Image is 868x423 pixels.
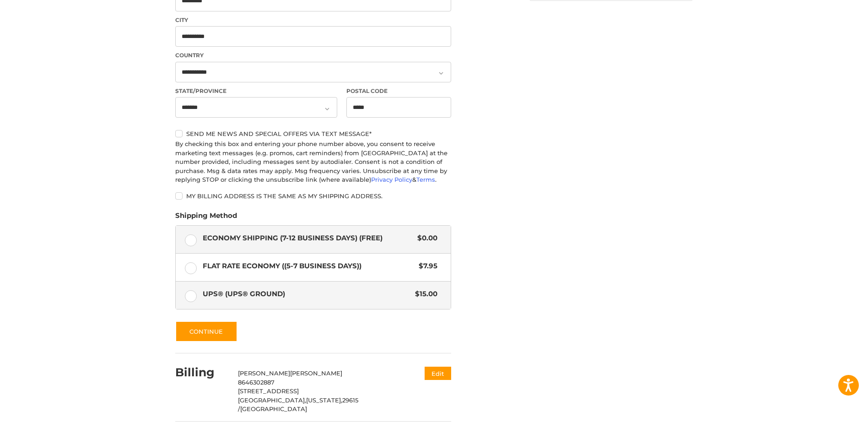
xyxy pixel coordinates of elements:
span: $0.00 [413,233,437,244]
iframe: Google Customer Reviews [793,398,868,423]
span: [GEOGRAPHIC_DATA], [238,396,306,404]
span: [GEOGRAPHIC_DATA] [240,405,307,412]
label: Postal Code [346,87,452,95]
span: [STREET_ADDRESS] [238,387,299,395]
span: UPS® (UPS® Ground) [203,289,411,299]
button: Edit [425,367,451,380]
span: [PERSON_NAME] [238,369,290,377]
span: [US_STATE], [306,396,342,404]
div: By checking this box and entering your phone number above, you consent to receive marketing text ... [175,140,451,184]
label: Country [175,51,451,60]
a: Terms [416,176,435,183]
label: Send me news and special offers via text message* [175,130,451,137]
label: City [175,16,451,24]
span: [PERSON_NAME] [290,369,342,377]
span: Economy Shipping (7-12 Business Days) (Free) [203,233,413,244]
h2: Billing [175,365,229,380]
a: Privacy Policy [371,176,412,183]
span: 8646302887 [238,379,275,386]
legend: Shipping Method [175,211,237,225]
span: $15.00 [410,289,437,299]
span: $7.95 [414,261,437,271]
label: State/Province [175,87,337,95]
button: Continue [175,321,237,342]
span: Flat Rate Economy ((5-7 Business Days)) [203,261,415,271]
label: My billing address is the same as my shipping address. [175,192,451,200]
